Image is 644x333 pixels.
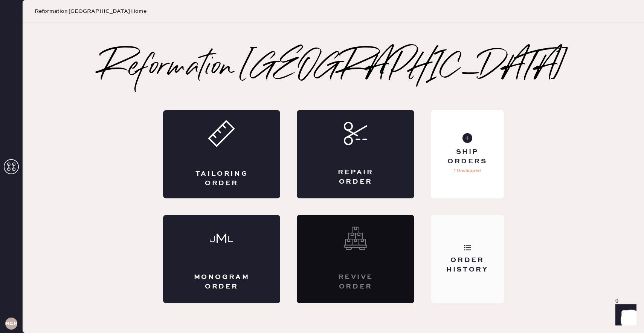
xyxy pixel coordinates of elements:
[327,168,384,187] div: Repair Order
[35,8,147,15] span: Reformation [GEOGRAPHIC_DATA] Home
[297,215,414,303] div: Interested? Contact us at care@hemster.co
[5,321,17,326] h3: RCHA
[437,256,497,275] div: Order History
[327,273,384,292] div: Revive order
[101,53,566,83] h2: Reformation [GEOGRAPHIC_DATA]
[608,299,641,331] iframe: Front Chat
[193,169,250,188] div: Tailoring Order
[193,273,250,292] div: Monogram Order
[437,147,497,166] div: Ship Orders
[454,166,481,175] p: 1 Unshipped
